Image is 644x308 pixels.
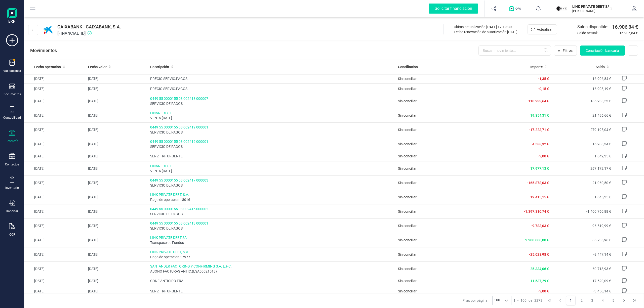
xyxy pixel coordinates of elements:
td: -60.713,93 € [551,261,613,276]
button: Actualizar [528,24,557,34]
p: Movimientos [30,47,57,54]
span: PRECIO SERVIC.PAGOS [150,76,394,81]
button: First Page [545,296,554,305]
span: Sin conciliar [398,279,417,283]
span: Sin conciliar [398,224,417,228]
span: Conciliación [398,64,418,69]
button: Conciliación bancaria [580,46,625,56]
div: Validaciones [3,69,21,73]
span: SERVICIO DE PAGOS [150,144,394,149]
td: [DATE] [24,161,86,175]
span: Sin conciliar [398,252,417,256]
button: Previous Page [555,296,565,305]
span: SERV. TRF URGENTE [150,154,394,159]
span: Sin conciliar [398,142,417,146]
button: LILINK PRIVATE DEBT SA[PERSON_NAME] [554,1,619,17]
span: Sin conciliar [398,238,417,242]
span: Saldo disponible: [577,24,610,30]
button: Page 5 [609,296,618,305]
td: [DATE] [86,94,148,108]
td: [DATE] [24,233,86,247]
button: Filtros [554,46,577,56]
td: -1.400.760,88 € [551,204,613,218]
span: -1,35 € [538,77,549,81]
span: 0449 55 0000155 08 002415 000002 [150,206,394,211]
td: [DATE] [86,218,148,233]
span: Saldo [596,64,605,69]
div: OCR [9,233,15,237]
div: Última actualización: [454,24,517,29]
span: Saldo actual: [577,30,617,35]
span: Sin conciliar [398,195,417,199]
td: 17.520,09 € [551,276,613,286]
span: CAIXABANK - CAIXABANK, S.A. [57,23,121,30]
td: [DATE] [86,161,148,175]
td: [DATE] [86,175,148,190]
span: 19.854,31 € [530,113,549,117]
span: Fecha valor [88,64,107,69]
td: -96.519,99 € [551,218,613,233]
span: FINANEDI, S.L. [150,163,394,168]
p: LINK PRIVATE DEBT SA [572,4,613,9]
div: Inventario [5,186,19,190]
span: SERVICIO DE PAGOS [150,211,394,216]
span: 2273 [534,298,542,303]
span: SERV. TRF URGENTE [150,289,394,294]
span: -0,15 € [538,87,549,91]
button: Page 1 [566,296,576,305]
span: 11.537,29 € [530,279,549,283]
span: 16.906,84 € [619,30,638,35]
span: CONF:ANTICIPO FRA. [150,278,394,283]
td: 279.195,04 € [551,122,613,137]
td: -86.736,96 € [551,233,613,247]
span: -9.783,03 € [531,224,549,228]
span: -17.223,71 € [529,128,549,132]
button: Last Page [630,296,639,305]
span: SERVICIO DE PAGOS [150,183,394,188]
span: -19.415,15 € [529,195,549,199]
span: 2.300.000,00 € [525,238,549,242]
td: -3.450,14 € [551,286,613,296]
span: 0449 55 0000155 08 002413 000001 [150,221,394,226]
span: -1.397.310,74 € [524,209,549,213]
span: Transpaso de Fondos [150,240,394,245]
span: SERVICIO DE PAGOS [150,101,394,106]
div: Tesorería [6,139,18,143]
td: [DATE] [24,94,86,108]
div: - [513,298,542,303]
span: 16.906,84 € [612,23,638,30]
td: 16.908,34 € [551,137,613,151]
img: Logo de OPS [509,6,523,11]
td: 16.906,84 € [551,74,613,84]
span: VENTA [DATE] [150,115,394,120]
td: [DATE] [86,286,148,296]
td: [DATE] [24,84,86,94]
td: 21.060,50 € [551,175,613,190]
span: Sin conciliar [398,154,417,158]
span: Pago de operacion 17977 [150,254,394,259]
span: -3,00 € [538,154,549,158]
span: -3,00 € [538,289,549,293]
p: [PERSON_NAME] [572,9,613,13]
span: -165.878,03 € [527,181,549,185]
td: [DATE] [86,233,148,247]
span: 0449 55 0000155 08 002416 000001 [150,139,394,144]
span: SERVICIO DE PAGOS [150,130,394,135]
span: -110.233,64 € [527,99,549,103]
span: Importe [530,64,543,69]
img: LI [556,3,567,14]
span: [DATE] 12:19:30 [486,25,512,29]
td: 186.938,53 € [551,94,613,108]
span: 0449 55 0000155 08 002419 000001 [150,125,394,130]
td: [DATE] [86,108,148,122]
td: [DATE] [86,74,148,84]
span: 0449 55 0000155 08 002418 000007 [150,96,394,101]
span: Sin conciliar [398,77,417,81]
span: [DATE] [507,30,517,34]
td: [DATE] [24,204,86,218]
span: LINK PRIVATE DEBT SA [150,235,394,240]
td: [DATE] [24,74,86,84]
span: Sin conciliar [398,267,417,271]
td: [DATE] [24,122,86,137]
span: Pago de operacion 18016 [150,197,394,202]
